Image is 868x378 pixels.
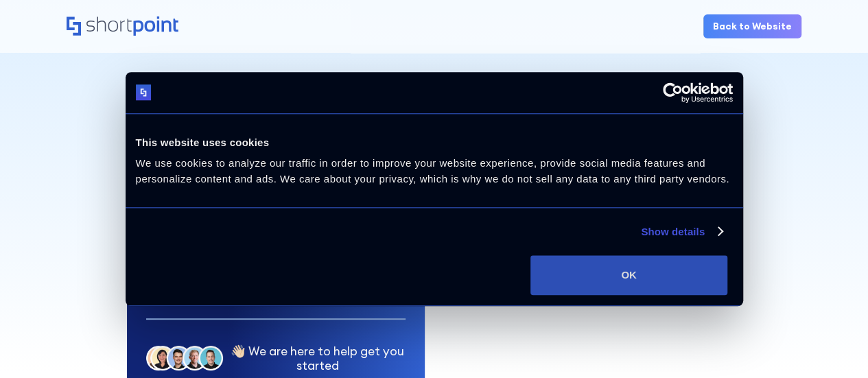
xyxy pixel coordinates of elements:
a: Show details [641,224,722,240]
div: 👋🏻 We are here to help get you started [230,344,405,373]
a: Back to Website [703,14,801,38]
span: We use cookies to analyze our traffic in order to improve your website experience, provide social... [136,157,729,185]
a: Home [67,16,178,37]
button: OK [530,255,727,295]
div: This website uses cookies [136,134,733,151]
iframe: Chat Widget [621,219,868,378]
a: Usercentrics Cookiebot - opens in a new window [613,82,733,103]
img: logo [136,85,152,101]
